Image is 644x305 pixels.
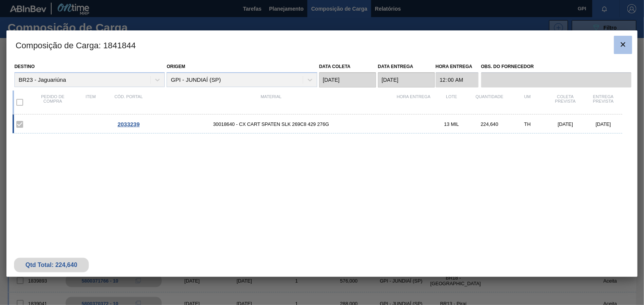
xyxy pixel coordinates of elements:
[319,72,376,87] input: dd/mm/yyyy
[436,61,479,72] label: Hora Entrega
[148,94,395,110] div: Material
[378,64,413,69] label: Data entrega
[72,94,110,110] div: Item
[6,30,638,59] h3: Composição de Carga : 1841844
[584,121,622,127] div: [DATE]
[167,64,185,69] label: Origem
[20,262,83,268] div: Qtd Total: 224,640
[471,121,509,127] div: 224,640
[395,94,433,110] div: Hora Entrega
[509,121,546,127] div: TH
[14,64,35,69] label: Destino
[148,121,395,127] span: 30018640 - CX CART SPATEN SLK 269C8 429 276G
[471,94,509,110] div: Quantidade
[34,94,72,110] div: Pedido de compra
[509,94,546,110] div: UM
[118,121,140,127] span: 2033239
[433,94,471,110] div: Lote
[110,121,148,127] div: Ir para o Pedido
[546,94,584,110] div: Coleta Prevista
[319,64,351,69] label: Data coleta
[481,61,631,72] label: Obs. do Fornecedor
[110,94,148,110] div: Cód. Portal
[546,121,584,127] div: [DATE]
[433,121,471,127] div: 13 MIL
[584,94,622,110] div: Entrega Prevista
[378,72,435,87] input: dd/mm/yyyy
